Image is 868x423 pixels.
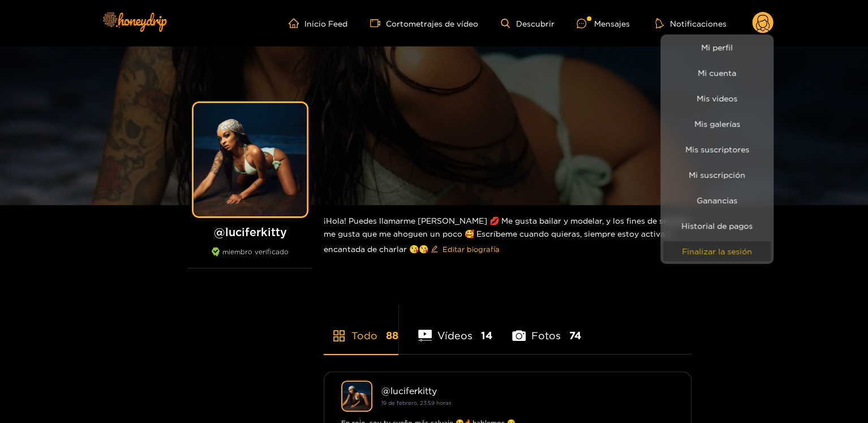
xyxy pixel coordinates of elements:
[663,139,771,159] a: Mis suscriptores
[663,114,771,134] a: Mis galerías
[663,190,771,210] a: Ganancias
[682,247,752,255] font: Finalizar la sesión
[663,165,771,185] a: Mi suscripción
[681,221,753,230] font: Historial de pagos
[689,170,745,179] font: Mi suscripción
[698,69,736,77] font: Mi cuenta
[663,216,771,236] a: Historial de pagos
[663,241,771,261] button: Finalizar la sesión
[663,63,771,83] a: Mi cuenta
[697,196,737,204] font: Ganancias
[697,94,737,102] font: Mis videos
[685,145,749,153] font: Mis suscriptores
[701,43,733,52] font: Mi perfil
[663,88,771,108] a: Mis videos
[663,37,771,57] a: Mi perfil
[694,119,740,128] font: Mis galerías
